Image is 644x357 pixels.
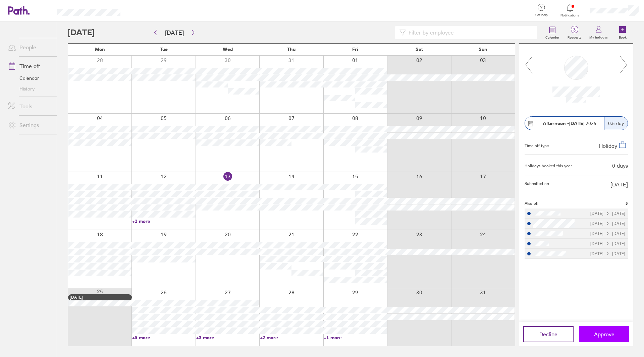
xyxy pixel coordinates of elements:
[352,47,358,52] span: Fri
[615,34,631,40] label: Book
[160,27,189,38] button: [DATE]
[563,27,585,33] span: 3
[70,295,130,300] div: [DATE]
[223,47,233,52] span: Wed
[3,59,57,73] a: Time off
[525,201,539,206] span: Also off
[479,47,487,52] span: Sun
[590,211,625,216] div: [DATE] [DATE]
[585,22,612,43] a: My holidays
[590,221,625,226] div: [DATE] [DATE]
[543,120,569,126] strong: Afternoon -
[594,331,614,337] span: Approve
[543,121,596,126] span: 2025
[563,22,585,43] a: 3Requests
[579,326,629,342] button: Approve
[541,22,563,43] a: Calendar
[160,47,168,52] span: Tue
[3,118,57,132] a: Settings
[559,3,581,17] a: Notifications
[599,142,617,149] span: Holiday
[531,13,552,17] span: Get help
[604,117,628,130] div: 0.5 day
[525,181,549,187] span: Submitted on
[569,120,584,126] strong: [DATE]
[585,34,612,40] label: My holidays
[590,241,625,246] div: [DATE] [DATE]
[523,326,574,342] button: Decline
[416,47,423,52] span: Sat
[525,141,549,149] div: Time off type
[541,34,563,40] label: Calendar
[590,251,625,256] div: [DATE] [DATE]
[132,218,195,224] a: +2 more
[406,26,533,39] input: Filter by employee
[563,34,585,40] label: Requests
[590,231,625,236] div: [DATE] [DATE]
[287,47,296,52] span: Thu
[132,335,195,341] a: +5 more
[3,41,57,54] a: People
[612,163,628,169] div: 0 days
[324,335,387,341] a: +1 more
[539,331,557,337] span: Decline
[612,22,633,43] a: Book
[260,335,323,341] a: +2 more
[3,73,57,83] a: Calendar
[95,47,105,52] span: Mon
[525,164,572,168] div: Holidays booked this year
[626,201,628,206] span: 5
[3,100,57,113] a: Tools
[3,83,57,94] a: History
[196,335,259,341] a: +3 more
[610,181,628,187] span: [DATE]
[559,13,581,17] span: Notifications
